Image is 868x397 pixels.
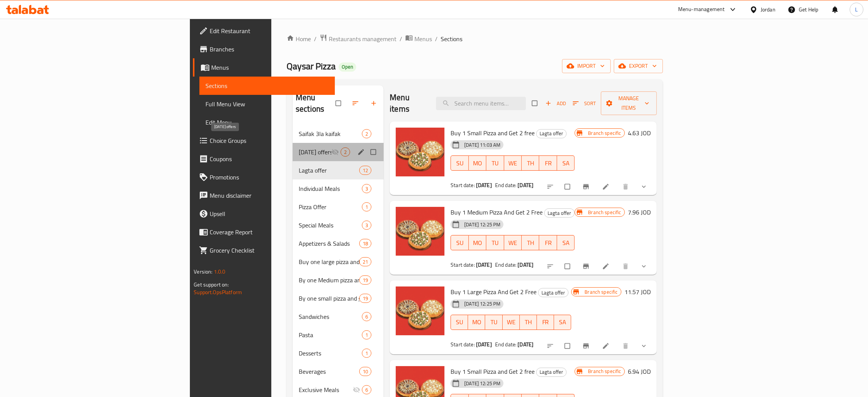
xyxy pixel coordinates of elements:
[362,222,371,229] span: 3
[299,385,353,394] span: Exclusive Meals
[560,259,576,274] span: Select to update
[585,209,624,216] span: Branch specific
[451,366,535,377] span: Buy 1 Small Pizza and Get 2 free
[329,34,397,43] span: Restaurants management
[461,141,503,149] span: [DATE] 11:03 AM
[451,155,468,171] button: SU
[299,147,331,157] span: [DATE] offers
[461,380,503,387] span: [DATE] 12:25 PM
[495,260,516,270] span: End date:
[293,289,384,307] div: By one small pizza and get one free19
[210,227,329,237] span: Coverage Report
[320,34,397,44] a: Restaurants management
[299,349,362,358] span: Desserts
[299,367,359,376] span: Beverages
[585,368,624,375] span: Branch specific
[194,267,212,277] span: Version:
[362,331,371,339] span: 1
[560,158,572,169] span: SA
[602,342,611,350] a: Edit menu item
[287,34,663,44] nav: breadcrumb
[520,315,537,330] button: TH
[299,166,359,175] div: Lagta offer
[454,158,465,169] span: SU
[360,295,371,302] span: 19
[537,368,566,376] span: Lagta offer
[299,129,362,138] span: Saifak 3la kaifak
[299,184,362,193] span: Individual Meals
[199,113,335,131] a: Edit Menu
[578,338,596,354] button: Branch-specific-item
[472,158,483,169] span: MO
[485,315,502,330] button: TU
[362,350,371,357] span: 1
[362,130,371,138] span: 2
[578,258,596,275] button: Branch-specific-item
[293,198,384,216] div: Pizza Offer1
[504,235,522,250] button: WE
[617,258,635,275] button: delete
[194,280,229,290] span: Get support on:
[396,128,444,176] img: Buy 1 Small Pizza and Get 2 free
[441,34,462,43] span: Sections
[299,312,362,321] span: Sandwiches
[557,155,575,171] button: SA
[451,207,543,218] span: Buy 1 Medium Pizza And Get 2 Free
[540,317,551,328] span: FR
[585,130,624,137] span: Branch specific
[293,179,384,198] div: Individual Meals3
[461,221,503,228] span: [DATE] 12:25 PM
[362,129,371,138] div: items
[400,34,402,43] li: /
[293,216,384,234] div: Special Meals3
[362,202,371,211] div: items
[199,95,335,113] a: Full Menu View
[299,330,362,339] span: Pasta
[523,317,534,328] span: TH
[359,275,371,285] div: items
[504,155,522,171] button: WE
[538,288,568,297] span: Lagta offer
[562,59,611,73] button: import
[486,235,504,250] button: TU
[360,258,371,266] span: 21
[331,96,347,110] span: Select all sections
[205,118,329,127] span: Edit Menu
[557,317,568,328] span: SA
[210,246,329,255] span: Grocery Checklist
[522,155,539,171] button: TH
[396,207,444,256] img: Buy 1 Medium Pizza And Get 2 Free
[299,257,359,266] div: Buy one large pizza and get one free
[476,260,492,270] b: [DATE]
[525,237,536,248] span: TH
[469,155,486,171] button: MO
[489,158,501,169] span: TU
[193,40,335,58] a: Branches
[360,167,371,174] span: 12
[210,173,329,182] span: Promotions
[194,287,242,297] a: Support.OpsPlatform
[362,349,371,358] div: items
[635,178,654,195] button: show more
[365,95,384,112] button: Add section
[451,315,468,330] button: SU
[628,128,651,138] h6: 4.63 JOD
[678,5,725,14] div: Menu-management
[568,61,605,71] span: import
[545,209,574,218] span: Lagta offer
[542,178,560,195] button: sort-choices
[507,158,519,169] span: WE
[476,180,492,190] b: [DATE]
[362,312,371,321] div: items
[211,63,329,72] span: Menus
[543,98,568,109] button: Add
[339,64,356,70] span: Open
[503,315,520,330] button: WE
[635,258,654,275] button: show more
[451,260,475,270] span: Start date:
[537,315,554,330] button: FR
